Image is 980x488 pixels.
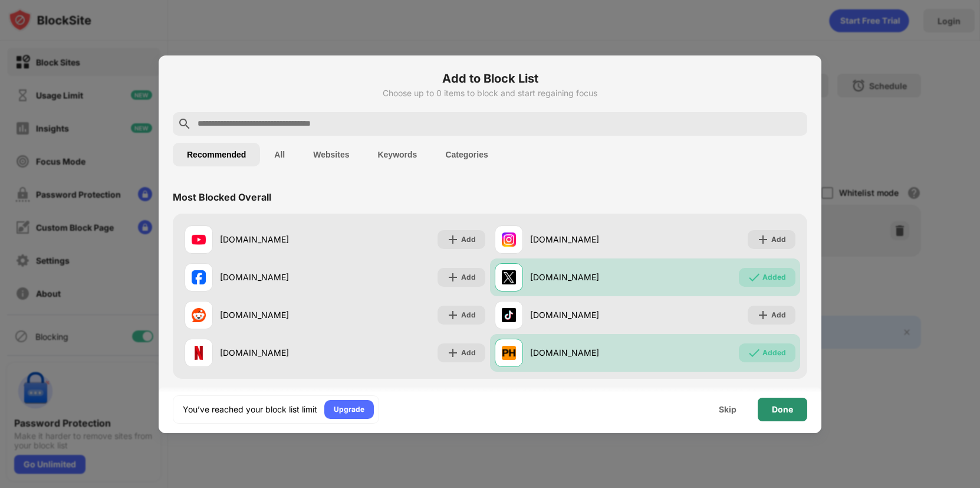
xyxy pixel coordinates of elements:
[771,234,786,245] div: Add
[502,270,516,284] img: favicons
[220,309,335,321] div: [DOMAIN_NAME]
[771,309,786,321] div: Add
[461,234,476,245] div: Add
[260,143,299,166] button: All
[719,405,736,414] div: Skip
[299,143,363,166] button: Websites
[192,308,206,322] img: favicons
[502,232,516,247] img: favicons
[183,404,317,415] div: You’ve reached your block list limit
[192,270,206,284] img: favicons
[530,309,645,321] div: [DOMAIN_NAME]
[173,89,807,98] div: Choose up to 0 items to block and start regaining focus
[502,346,516,360] img: favicons
[220,346,335,359] div: [DOMAIN_NAME]
[530,346,645,359] div: [DOMAIN_NAME]
[192,232,206,247] img: favicons
[173,70,807,87] h6: Add to Block List
[192,346,206,360] img: favicons
[461,347,476,359] div: Add
[220,271,335,283] div: [DOMAIN_NAME]
[772,405,793,414] div: Done
[173,143,260,166] button: Recommended
[173,191,271,203] div: Most Blocked Overall
[530,271,645,283] div: [DOMAIN_NAME]
[177,117,192,131] img: search.svg
[461,309,476,321] div: Add
[502,308,516,322] img: favicons
[762,271,786,283] div: Added
[762,347,786,359] div: Added
[220,233,335,245] div: [DOMAIN_NAME]
[363,143,431,166] button: Keywords
[530,233,645,245] div: [DOMAIN_NAME]
[431,143,502,166] button: Categories
[334,404,364,415] div: Upgrade
[461,271,476,283] div: Add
